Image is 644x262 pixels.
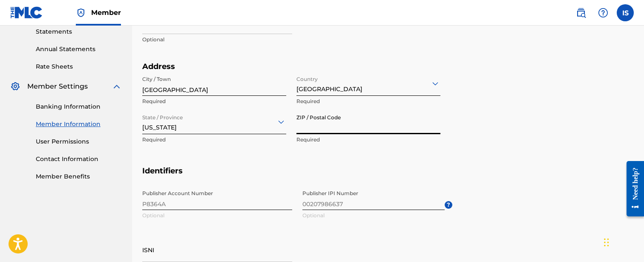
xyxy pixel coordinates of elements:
p: Required [296,136,440,144]
img: help [598,8,608,18]
label: Country [296,70,318,83]
div: Help [595,4,612,21]
label: State / Province [142,109,183,121]
span: Member [91,8,121,17]
a: Public Search [572,4,589,21]
img: Member Settings [10,81,20,92]
h5: Address [142,62,452,72]
div: Drag [604,230,609,255]
p: Required [142,136,286,144]
h5: Identifiers [142,166,634,186]
a: Annual Statements [36,45,122,54]
a: Banking Information [36,102,122,111]
a: Rate Sheets [36,62,122,71]
p: Required [142,98,286,105]
iframe: Resource Center [620,155,644,223]
p: Required [296,98,440,105]
div: User Menu [617,4,634,21]
img: Top Rightsholder [76,8,86,18]
img: expand [112,81,122,92]
a: Statements [36,27,122,36]
img: search [576,8,586,18]
iframe: Chat Widget [601,221,644,262]
a: Member Benefits [36,172,122,181]
span: ? [445,201,452,209]
p: Optional [142,36,292,43]
a: Contact Information [36,155,122,164]
div: [US_STATE] [142,111,286,132]
a: User Permissions [36,137,122,146]
span: Member Settings [27,81,88,92]
img: MLC Logo [10,6,43,19]
div: [GEOGRAPHIC_DATA] [296,73,440,94]
a: Member Information [36,120,122,129]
